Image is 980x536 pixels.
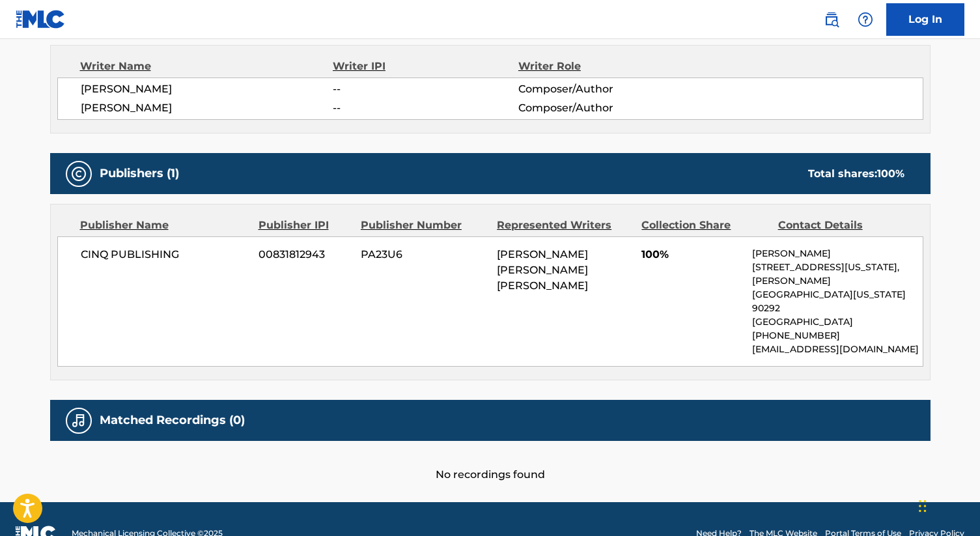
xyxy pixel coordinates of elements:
div: Total shares: [808,166,904,182]
div: Publisher Number [361,218,487,233]
div: No recordings found [50,441,931,483]
p: [PHONE_NUMBER] [752,329,922,343]
span: CINQ PUBLISHING [81,247,249,262]
img: Publishers [71,166,87,182]
p: [PERSON_NAME][GEOGRAPHIC_DATA][US_STATE] 90292 [752,274,922,315]
h5: Publishers (1) [100,166,179,181]
div: Help [852,7,878,33]
img: search [824,12,839,27]
img: Matched Recordings [71,413,87,429]
span: Composer/Author [518,81,687,97]
div: Publisher Name [80,218,249,233]
div: Writer IPI [333,59,518,74]
a: Public Search [819,7,845,33]
span: [PERSON_NAME] [81,100,333,116]
span: 100% [641,247,742,262]
span: 00831812943 [259,247,351,262]
p: [GEOGRAPHIC_DATA] [752,315,922,329]
p: [EMAIL_ADDRESS][DOMAIN_NAME] [752,343,922,356]
div: Collection Share [641,218,768,233]
iframe: Chat Widget [915,473,980,536]
span: -- [333,81,518,97]
div: Writer Name [80,59,333,74]
p: [PERSON_NAME] [752,247,922,261]
div: Represented Writers [497,218,632,233]
span: [PERSON_NAME] [PERSON_NAME] [PERSON_NAME] [497,248,588,292]
span: -- [333,100,518,116]
h5: Matched Recordings (0) [100,413,245,428]
span: Composer/Author [518,100,687,116]
img: help [858,12,873,27]
img: MLC Logo [16,10,66,29]
span: 100 % [877,167,904,180]
div: Drag [919,487,927,526]
a: Log In [886,3,964,36]
div: Contact Details [778,218,904,233]
p: [STREET_ADDRESS][US_STATE], [752,261,922,274]
span: [PERSON_NAME] [81,81,333,97]
div: Writer Role [518,59,687,74]
div: Publisher IPI [259,218,351,233]
span: PA23U6 [361,247,487,262]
